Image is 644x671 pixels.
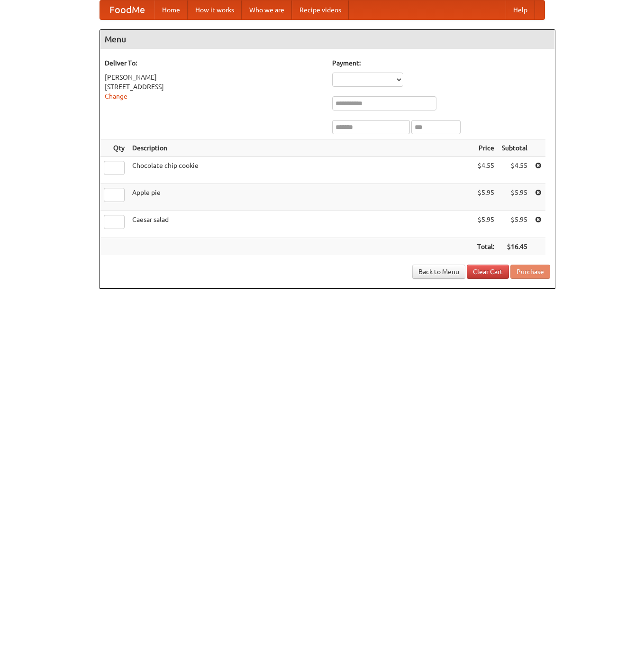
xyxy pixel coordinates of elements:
[332,58,550,68] h5: Payment:
[128,184,473,211] td: Apple pie
[473,184,498,211] td: $5.95
[128,157,473,184] td: Chocolate chip cookie
[498,211,531,238] td: $5.95
[473,139,498,157] th: Price
[473,157,498,184] td: $4.55
[128,211,473,238] td: Caesar salad
[498,184,531,211] td: $5.95
[188,0,242,19] a: How it works
[128,139,473,157] th: Description
[498,157,531,184] td: $4.55
[105,73,323,82] div: [PERSON_NAME]
[473,211,498,238] td: $5.95
[105,82,323,92] div: [STREET_ADDRESS]
[506,0,535,19] a: Help
[100,0,154,19] a: FoodMe
[154,0,188,19] a: Home
[412,265,465,279] a: Back to Menu
[100,139,128,157] th: Qty
[100,30,555,49] h4: Menu
[242,0,292,19] a: Who we are
[510,265,550,279] button: Purchase
[292,0,349,19] a: Recipe videos
[473,238,498,256] th: Total:
[498,139,531,157] th: Subtotal
[467,265,509,279] a: Clear Cart
[105,58,323,68] h5: Deliver To:
[498,238,531,256] th: $16.45
[105,92,127,100] a: Change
